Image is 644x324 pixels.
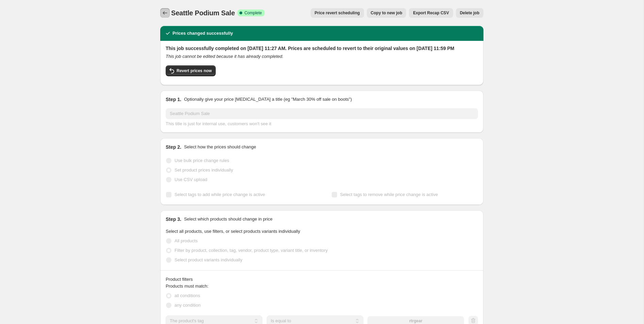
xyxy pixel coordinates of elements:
[244,10,262,16] span: Complete
[166,54,283,59] i: This job cannot be edited because it has already completed.
[166,283,209,289] span: Products must match:
[171,9,235,17] span: Seattle Podium Sale
[371,10,402,16] span: Copy to new job
[456,8,483,18] button: Delete job
[175,158,229,163] span: Use bulk price change rules
[367,8,407,18] button: Copy to new job
[166,65,216,76] button: Revert prices now
[166,276,478,283] div: Product filters
[460,10,479,16] span: Delete job
[175,167,233,173] span: Set product prices individually
[160,8,170,18] button: Price change jobs
[175,303,201,308] span: any condition
[184,144,256,150] p: Select how the prices should change
[184,216,273,223] p: Select which products should change in price
[175,177,207,182] span: Use CSV upload
[413,10,449,16] span: Export Recap CSV
[315,10,360,16] span: Price revert scheduling
[177,68,212,74] span: Revert prices now
[184,96,352,103] p: Optionally give your price [MEDICAL_DATA] a title (eg "March 30% off sale on boots")
[166,45,478,52] h2: This job successfully completed on [DATE] 11:27 AM. Prices are scheduled to revert to their origi...
[175,257,242,262] span: Select product variants individually
[172,30,233,37] h2: Prices changed successfully
[311,8,364,18] button: Price revert scheduling
[175,238,198,243] span: All products
[409,8,453,18] button: Export Recap CSV
[175,192,265,197] span: Select tags to add while price change is active
[166,108,478,119] input: 30% off holiday sale
[166,96,181,103] h2: Step 1.
[340,192,438,197] span: Select tags to remove while price change is active
[166,144,181,150] h2: Step 2.
[166,216,181,223] h2: Step 3.
[166,229,300,234] span: Select all products, use filters, or select products variants individually
[175,293,200,298] span: all conditions
[166,121,271,126] span: This title is just for internal use, customers won't see it
[175,248,328,253] span: Filter by product, collection, tag, vendor, product type, variant title, or inventory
